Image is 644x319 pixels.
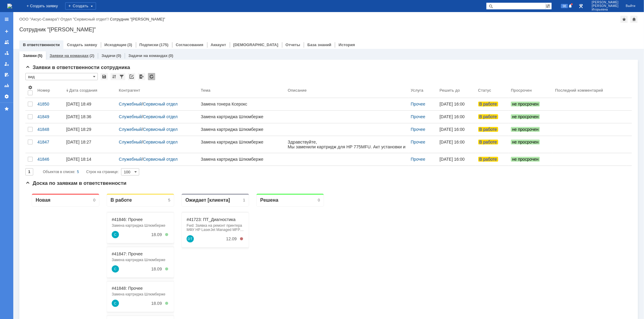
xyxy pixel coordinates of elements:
[508,111,553,123] a: не просрочен
[478,114,498,119] span: В работе
[35,98,64,110] a: 41850
[478,88,491,93] div: Статус
[233,43,278,47] a: [DEMOGRAPHIC_DATA]
[437,111,476,123] a: [DATE] 16:00
[35,136,64,153] a: 41847
[89,53,94,58] div: (2)
[66,114,91,119] div: [DATE] 18:36
[411,114,425,119] a: Прочее
[478,140,498,144] span: В работе
[198,111,285,123] a: Замена картриджа Шлюмберже
[143,9,145,14] div: 5
[476,98,509,110] a: В работе
[139,43,159,47] a: Подписки
[161,28,219,33] div: #41723: ПТ_Диагностика
[66,157,91,162] div: [DATE] 18:14
[126,43,136,48] div: 18.09.2025
[111,73,118,80] div: Сортировка...
[64,153,116,166] a: [DATE] 18:14
[440,157,465,162] span: [DATE] 16:00
[201,140,283,144] div: Замена картриджа Шлюмберже
[86,63,117,68] a: #41847: Прочее
[508,123,553,136] a: не просрочен
[35,153,64,166] a: 41846
[440,127,465,132] span: [DATE] 16:00
[77,168,79,175] div: 5
[411,102,425,106] a: Прочее
[86,166,117,171] a: #41850: Прочее
[64,83,116,98] th: Дата создания
[198,83,285,98] th: Тема
[440,88,460,93] div: Решить до
[86,63,144,68] div: #41847: Прочее
[37,102,61,106] div: 41850
[60,17,110,21] div: /
[10,8,25,14] div: Новая
[119,88,140,93] div: Контрагент
[218,9,220,14] div: 1
[478,127,498,132] span: В работе
[511,157,540,162] span: не просрочен
[198,98,285,110] a: Замена тонера Ксерокс
[476,123,509,136] a: В работе
[476,153,509,166] a: В работе
[37,53,42,58] div: (5)
[86,77,94,84] a: Служебный
[511,114,540,119] span: не просрочен
[119,114,142,119] a: Служебный
[286,43,300,47] a: Отчеты
[555,88,603,93] div: Последний комментарий
[126,181,136,186] div: 18.09.2025
[86,145,94,153] a: Служебный
[511,102,540,106] span: не просрочен
[577,2,585,10] a: Перейти в интерфейс администратора
[440,102,465,106] span: [DATE] 16:00
[86,111,94,118] a: Служебный
[140,113,143,116] div: 5. Менее 100%
[620,16,628,23] div: Добавить в избранное
[116,53,121,58] div: (0)
[476,83,509,98] th: Статус
[7,4,12,8] img: logo
[19,17,58,21] a: ООО "Аксус-Самара"
[101,73,108,80] div: Сохранить вид
[86,35,144,39] div: Замена картриджа Шлюмберже
[66,102,91,106] div: [DATE] 18:49
[35,83,64,98] th: Номер
[110,17,165,21] div: Сотрудник "[PERSON_NAME]"
[118,73,125,80] div: Фильтрация...
[592,4,619,8] span: [PERSON_NAME]
[86,28,117,33] a: #41846: Прочее
[119,140,196,144] div: /
[201,114,283,119] div: Замена картриджа Шлюмберже
[138,73,145,80] div: Экспорт списка
[630,16,638,23] div: Сделать домашней страницей
[85,8,107,14] div: В работе
[201,88,210,93] div: Тема
[478,157,498,162] span: В работе
[201,102,283,106] div: Замена тонера Ксерокс
[2,37,11,47] a: Заявки на командах
[86,138,144,142] div: Замена картриджа Шлюмберже
[478,102,498,106] span: В работе
[508,98,553,110] a: не просрочен
[2,70,11,80] a: Мои согласования
[411,157,425,162] a: Прочее
[37,127,61,132] div: 41848
[37,114,61,119] div: 41849
[508,153,553,166] a: не просрочен
[2,48,11,58] a: Заявки в моей ответственности
[64,123,116,136] a: [DATE] 18:29
[161,46,168,54] a: Denis Timirgaliev
[119,127,142,132] a: Служебный
[86,172,144,176] div: Замена тонера Ксерокс
[198,153,285,166] a: Замена картриджа Шлюмберже
[2,81,11,90] a: Отчеты
[64,136,116,153] a: [DATE] 18:27
[119,102,196,106] div: /
[440,140,465,144] span: [DATE] 16:00
[119,157,142,162] a: Служебный
[161,28,210,33] a: #41723: ПТ_Диагностика
[7,4,12,8] a: Перейти на домашнюю страницу
[126,78,136,83] div: 18.09.2025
